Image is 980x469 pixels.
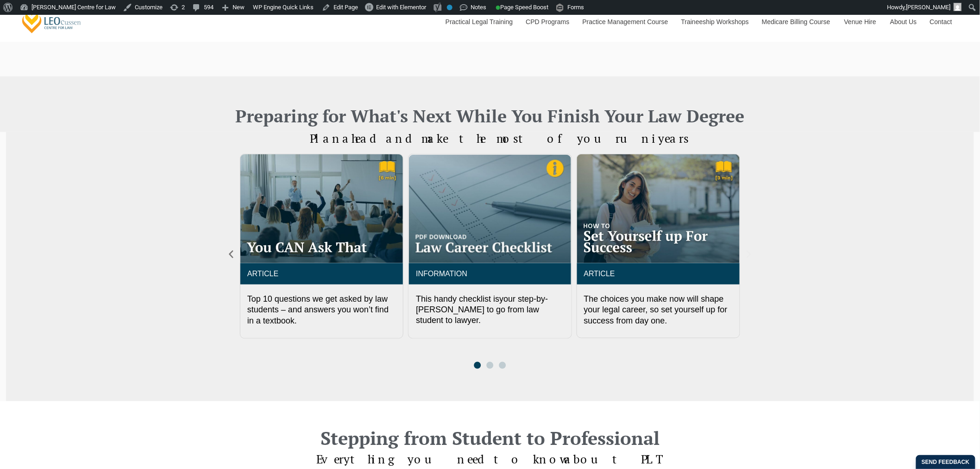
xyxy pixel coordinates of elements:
div: Next slide [744,249,754,260]
span: about PLT [564,452,664,467]
h2: Preparing for What's Next While You Finish Your Law Degree [226,104,754,127]
a: About Us [883,2,923,42]
a: Venue Hire [837,2,883,42]
span: The choices you make now will shape your legal career, so set yourself up for success from day one. [584,294,728,325]
span: years [658,131,689,146]
span: This handy checklist is [416,294,499,304]
span: Go to slide 2 [486,362,493,369]
a: INFORMATION [416,270,467,278]
a: Medicare Billing Course [755,2,837,42]
div: Previous slide [226,249,236,260]
a: [PERSON_NAME] Centre for Law [21,7,82,34]
a: ARTICLE [584,270,615,278]
span: Go to slide 3 [499,362,506,369]
a: Practice Management Course [576,2,674,42]
span: uni [620,131,658,146]
span: Edit with Elementor [376,4,426,11]
div: 3 / 3 [577,154,740,338]
div: Carousel [240,154,740,368]
h2: Stepping from Student to Professional [226,429,754,448]
a: Practical Legal Training [439,2,519,42]
a: Contact [923,2,959,42]
span: [PERSON_NAME] [906,4,951,11]
span: Everything you need to know [316,452,564,467]
span: Top 10 questions we get asked by law students – and answers you won’t find in a textbook. [247,294,389,325]
span: Go to slide 1 [474,362,481,369]
span: your step-by-[PERSON_NAME] to go from law student to lawyer. [416,294,548,325]
a: Traineeship Workshops [674,2,755,42]
span: ahead and make the most of your [342,131,620,146]
div: 1 / 3 [240,154,403,338]
div: 2 / 3 [408,154,572,338]
a: ARTICLE [247,270,278,278]
a: CPD Programs [519,2,575,42]
span: Plan [310,131,689,146]
div: No index [447,5,452,10]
